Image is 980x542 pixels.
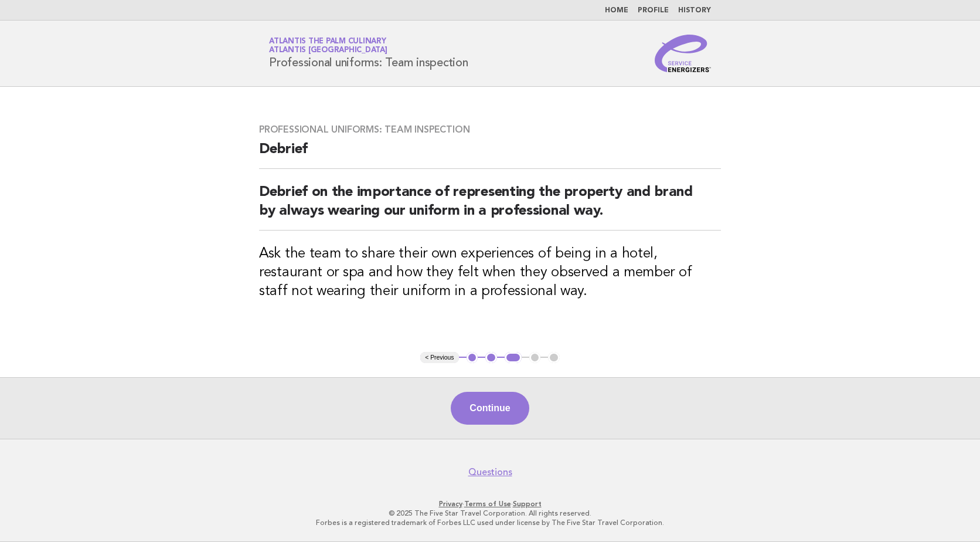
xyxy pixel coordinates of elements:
button: 3 [505,352,522,364]
button: 1 [467,352,478,364]
p: © 2025 The Five Star Travel Corporation. All rights reserved. [131,509,849,518]
h2: Debrief [259,140,721,169]
button: < Previous [420,352,458,364]
a: History [678,7,711,14]
a: Home [605,7,628,14]
img: Service Energizers [655,35,711,72]
a: Privacy [439,500,462,508]
button: 2 [485,352,497,364]
a: Questions [468,466,512,478]
h3: Professional uniforms: Team inspection [259,124,721,135]
span: Atlantis [GEOGRAPHIC_DATA] [269,47,387,55]
p: Forbes is a registered trademark of Forbes LLC used under license by The Five Star Travel Corpora... [131,518,849,527]
a: Terms of Use [464,500,511,508]
button: Continue [451,392,529,425]
p: · · [131,499,849,509]
a: Profile [638,7,669,14]
h1: Professional uniforms: Team inspection [269,38,468,69]
a: Atlantis The Palm CulinaryAtlantis [GEOGRAPHIC_DATA] [269,38,387,54]
a: Support [513,500,542,508]
h3: Ask the team to share their own experiences of being in a hotel, restaurant or spa and how they f... [259,245,721,301]
h2: Debrief on the importance of representing the property and brand by always wearing our uniform in... [259,183,721,231]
